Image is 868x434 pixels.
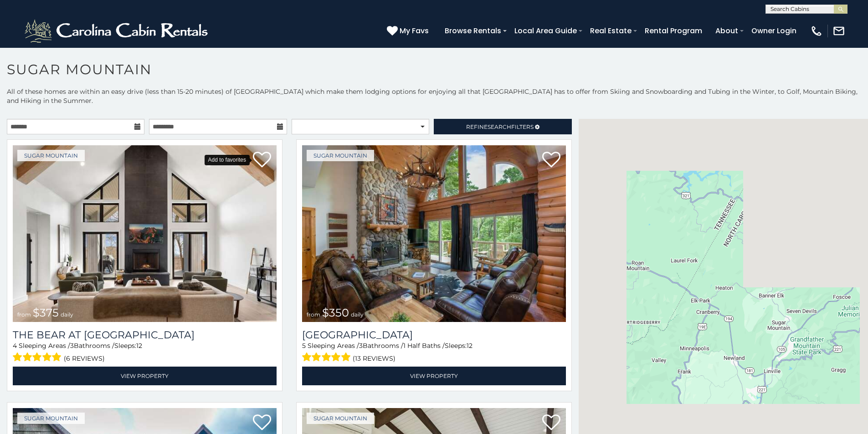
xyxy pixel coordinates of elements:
div: Sleeping Areas / Bathrooms / Sleeps: [13,341,277,364]
a: Browse Rentals [440,23,506,39]
a: Sugar Mountain [307,413,374,424]
span: 5 [302,342,306,350]
span: from [307,311,320,318]
span: 4 [13,342,17,350]
a: About [711,23,743,39]
span: My Favs [400,25,429,36]
a: Add to favorites [542,414,560,433]
a: Add to favorites [542,151,560,170]
img: mail-regular-white.png [832,25,845,37]
div: Add to favorites [205,155,250,165]
a: View Property [13,367,277,385]
span: Search [488,123,511,130]
img: phone-regular-white.png [810,25,823,37]
a: My Favs [387,25,431,37]
span: daily [351,311,364,318]
a: Rental Program [640,23,707,39]
a: Grouse Moor Lodge from $350 daily [302,145,566,322]
a: Sugar Mountain [17,150,85,161]
span: 3 [359,342,363,350]
span: (13 reviews) [353,352,395,364]
a: Add to favorites [253,414,271,433]
img: Grouse Moor Lodge [302,145,566,322]
img: The Bear At Sugar Mountain [13,145,277,322]
div: Sleeping Areas / Bathrooms / Sleeps: [302,341,566,364]
a: [GEOGRAPHIC_DATA] [302,329,566,341]
h3: Grouse Moor Lodge [302,329,566,341]
a: The Bear At Sugar Mountain from $375 daily [13,145,277,322]
span: from [17,311,31,318]
span: Refine Filters [466,123,534,130]
span: 12 [467,342,473,350]
span: 12 [136,342,142,350]
a: Sugar Mountain [307,150,374,161]
span: 1 Half Baths / [403,342,445,350]
span: daily [61,311,73,318]
img: White-1-2.png [23,17,212,45]
a: Real Estate [586,23,636,39]
span: $375 [33,306,59,319]
h3: The Bear At Sugar Mountain [13,329,277,341]
span: 3 [70,342,74,350]
span: $350 [322,306,349,319]
a: View Property [302,367,566,385]
a: The Bear At [GEOGRAPHIC_DATA] [13,329,277,341]
a: Sugar Mountain [17,413,85,424]
a: Local Area Guide [510,23,581,39]
a: RefineSearchFilters [434,119,571,134]
span: (6 reviews) [64,352,105,364]
a: Owner Login [747,23,801,39]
